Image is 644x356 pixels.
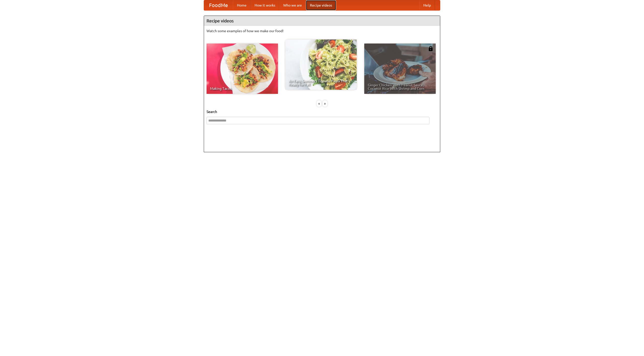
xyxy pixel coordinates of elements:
p: Watch some examples of how we make our food! [207,28,437,33]
div: « [317,100,321,107]
a: FoodMe [204,0,233,10]
a: Making Tacos [207,44,278,94]
a: An Easy, Summery Tomato Pasta That's Ready for Fall [285,39,357,90]
a: Who we are [279,0,306,10]
span: Making Tacos [210,87,274,90]
div: » [323,100,327,107]
a: How it works [251,0,279,10]
h4: Recipe videos [204,16,440,26]
a: Help [419,0,435,10]
a: Home [233,0,251,10]
span: An Easy, Summery Tomato Pasta That's Ready for Fall [289,79,353,86]
h5: Search [207,109,437,114]
a: Recipe videos [306,0,336,10]
img: 483408.png [428,46,433,51]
